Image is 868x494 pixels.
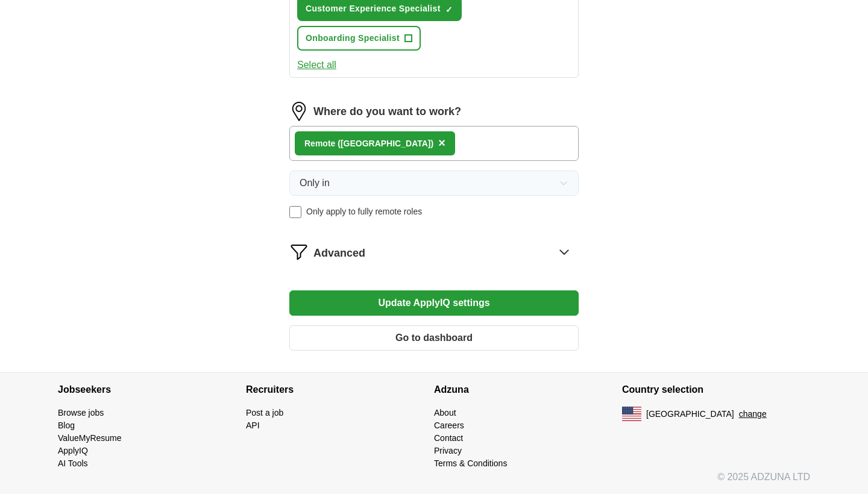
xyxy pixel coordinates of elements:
a: Contact [434,433,463,443]
a: Terms & Conditions [434,458,507,468]
img: US flag [622,407,641,421]
img: filter [289,242,309,261]
a: About [434,408,456,417]
span: Advanced [313,245,365,261]
img: location.png [289,102,309,121]
span: × [438,136,445,149]
span: [GEOGRAPHIC_DATA] [646,408,734,421]
button: × [438,134,445,152]
span: ✓ [445,5,453,14]
a: Careers [434,421,464,430]
span: Only apply to fully remote roles [306,205,422,218]
span: Only in [300,176,330,190]
a: ValueMyResume [58,433,122,443]
button: Go to dashboard [289,325,579,351]
a: API [246,421,260,430]
button: Only in [289,170,579,196]
a: Browse jobs [58,408,104,417]
a: AI Tools [58,458,88,468]
div: © 2025 ADZUNA LTD [48,470,820,494]
label: Where do you want to work? [313,104,461,120]
a: Blog [58,421,75,430]
div: Remote ([GEOGRAPHIC_DATA]) [304,137,433,150]
a: Privacy [434,446,462,455]
input: Only apply to fully remote roles [289,206,301,218]
h4: Country selection [622,373,810,407]
a: Post a job [246,408,283,417]
button: Select all [297,58,336,72]
span: Customer Experience Specialist [306,2,441,15]
button: Update ApplyIQ settings [289,290,579,316]
span: Onboarding Specialist [306,32,400,45]
button: Onboarding Specialist [297,26,421,51]
button: change [739,408,767,421]
a: ApplyIQ [58,446,88,455]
